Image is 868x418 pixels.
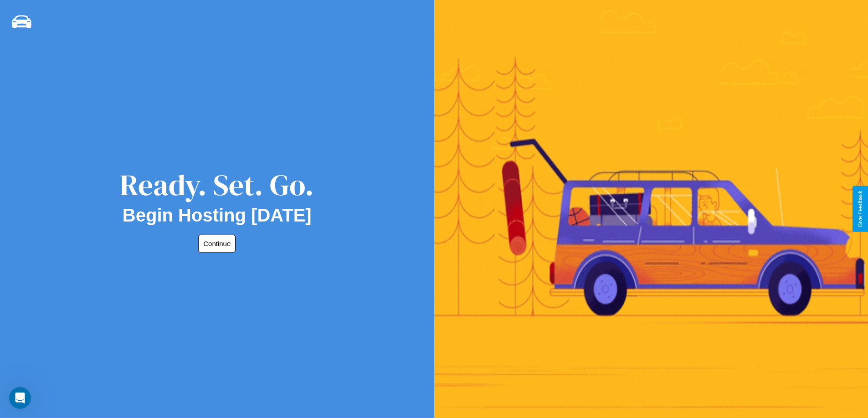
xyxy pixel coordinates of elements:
h2: Begin Hosting [DATE] [123,205,312,226]
iframe: Intercom live chat [9,387,31,409]
div: Ready. Set. Go. [120,165,314,205]
div: Give Feedback [857,191,863,227]
button: Continue [198,235,236,252]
